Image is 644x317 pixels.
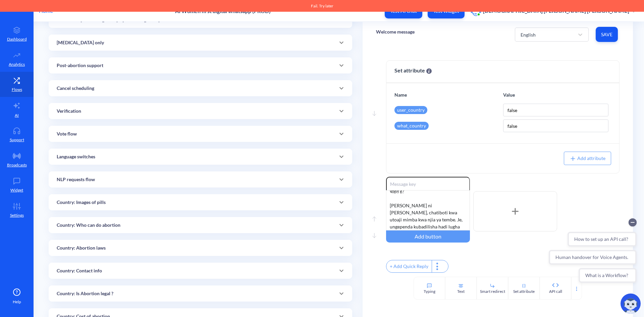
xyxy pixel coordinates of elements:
[503,119,608,132] input: none
[49,103,352,119] div: Verification
[621,294,641,314] img: copilot-icon.svg
[480,288,505,295] div: Smart redirect
[7,36,27,42] p: Dashboard
[394,66,432,74] span: Set attribute
[601,31,612,38] span: Save
[57,130,77,138] p: Vote flow
[49,149,352,165] div: Language switches
[12,87,22,93] p: Flows
[386,190,470,230] div: I'm Ally, your support chatbot for abortion with pills. Which language do you prefer? Soy Ally, t...
[49,194,352,210] div: Country: Images of pills
[394,91,500,98] p: Name
[596,27,618,42] button: Save
[457,288,465,295] div: Text
[10,137,24,143] p: Support
[49,240,352,256] div: Country: Abortion laws
[9,61,25,67] p: Analytics
[82,4,90,12] button: Collapse conversation starters
[21,17,90,32] button: How to set up an API call?
[49,80,352,96] div: Cancel scheduling
[49,126,352,142] div: Vote flow
[57,290,113,297] p: Country: Is Abortion legal ?
[2,36,90,50] button: Human handover for Voice Agents.
[10,187,23,193] p: Widget
[57,85,94,92] p: Cancel scheduling
[15,112,19,118] p: AI
[49,263,352,279] div: Country: Contact info
[57,199,106,206] p: Country: Images of pills
[57,62,103,69] p: Post-abortion support
[394,106,427,114] div: user_country
[13,299,21,305] span: Help
[521,31,536,38] div: English
[10,212,24,218] p: Settings
[424,288,435,295] div: Typing
[570,155,605,161] span: Add attribute
[7,162,27,168] p: Broadcasts
[386,177,470,190] input: Message key
[49,57,352,73] div: Post-abortion support
[49,285,352,302] div: Country: Is Abortion legal ?
[57,108,81,115] p: Verification
[311,3,333,8] span: Fail. Try later
[57,153,95,160] p: Language switches
[57,222,120,229] p: Country: Who can do abortion
[49,217,352,233] div: Country: Who can do abortion
[57,176,95,183] p: NLP requests flow
[32,54,90,68] button: What is a Workflow?
[394,122,429,130] div: what_country
[503,91,608,98] p: Value
[386,230,470,243] div: Add button
[386,260,432,272] div: + Add Quick Reply
[57,39,104,46] p: [MEDICAL_DATA] only
[49,171,352,188] div: NLP requests flow
[503,104,608,116] input: none
[57,267,102,274] p: Country: Contact info
[376,29,415,35] p: Welcome message
[549,288,562,295] div: API call
[49,35,352,51] div: [MEDICAL_DATA] only
[513,288,535,295] div: Set attribute
[57,245,106,252] p: Country: Abortion laws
